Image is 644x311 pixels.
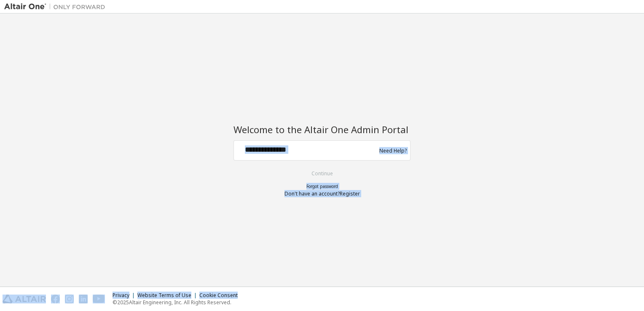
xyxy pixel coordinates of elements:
[137,292,199,299] div: Website Terms of Use
[113,299,243,306] p: © 2025 Altair Engineering, Inc. All Rights Reserved.
[233,123,411,135] h2: Welcome to the Altair One Admin Portal
[51,295,60,303] img: facebook.svg
[306,183,338,189] a: Forgot password
[3,295,46,303] img: altair_logo.svg
[340,190,360,197] a: Register
[93,295,105,303] img: youtube.svg
[199,292,243,299] div: Cookie Consent
[113,292,137,299] div: Privacy
[79,295,88,303] img: linkedin.svg
[65,295,74,303] img: instagram.svg
[284,190,340,197] span: Don't have an account?
[4,3,110,11] img: Altair One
